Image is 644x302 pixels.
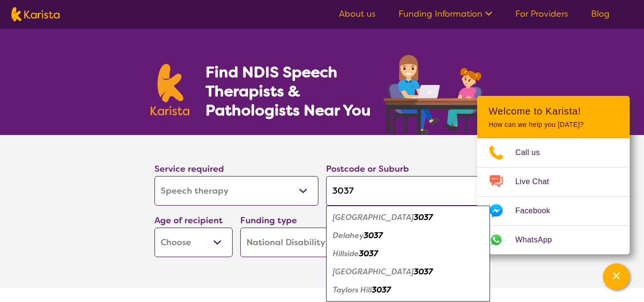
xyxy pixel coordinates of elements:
em: Delahey [333,230,364,240]
em: [GEOGRAPHIC_DATA] [333,212,414,222]
a: Blog [591,8,610,20]
em: 3037 [359,249,378,259]
em: 3037 [372,285,391,295]
label: Service required [154,163,224,175]
em: 3037 [414,212,433,222]
ul: Choose channel [477,138,630,254]
a: Web link opens in a new tab. [477,226,630,254]
h1: Find NDIS Speech Therapists & Pathologists Near You [205,62,382,120]
span: Call us [515,146,552,160]
label: Age of recipient [154,215,223,226]
label: Funding type [240,215,297,226]
div: Channel Menu [477,96,630,254]
em: 3037 [364,230,383,240]
button: Channel Menu [603,263,630,290]
div: Delahey 3037 [331,227,485,245]
img: Karista logo [11,7,60,21]
span: Facebook [515,204,562,218]
p: How can we help you [DATE]? [489,121,618,129]
span: WhatsApp [515,233,563,247]
label: Postcode or Suburb [326,163,409,175]
span: Live Chat [515,175,561,189]
img: speech-therapy [376,52,494,135]
div: Hillside 3037 [331,245,485,263]
em: [GEOGRAPHIC_DATA] [333,267,414,277]
div: Calder Park 3037 [331,208,485,227]
div: Sydenham 3037 [331,263,485,281]
img: Karista logo [151,64,190,115]
a: About us [339,8,376,20]
em: 3037 [414,267,433,277]
div: Taylors Hill 3037 [331,281,485,299]
input: Type [326,176,490,206]
em: Taylors Hill [333,285,372,295]
a: Funding Information [399,8,492,20]
em: Hillside [333,249,359,259]
a: For Providers [515,8,568,20]
h2: Welcome to Karista! [489,105,618,117]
